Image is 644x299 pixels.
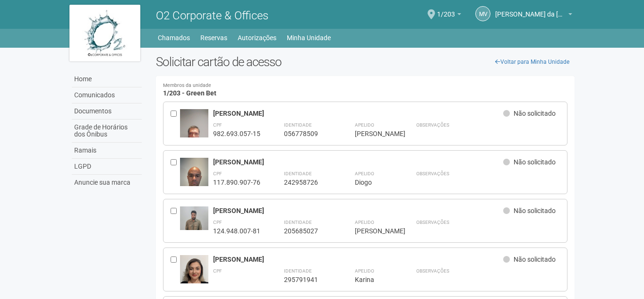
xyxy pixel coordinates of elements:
strong: Apelido [355,171,374,176]
div: 056778509 [284,129,331,138]
img: user.jpg [180,255,208,293]
a: Chamados [158,31,190,44]
strong: Identidade [284,220,312,225]
span: 1/203 [437,1,455,18]
img: user.jpg [180,206,208,230]
strong: Identidade [284,171,312,176]
strong: Apelido [355,122,374,128]
span: Não solicitado [514,110,556,117]
strong: Observações [416,171,449,176]
strong: CPF [213,171,222,176]
div: [PERSON_NAME] [213,158,504,166]
a: 1/203 [437,12,461,19]
a: Home [72,71,142,87]
span: Não solicitado [514,158,556,166]
strong: CPF [213,220,222,225]
a: Autorizações [238,31,276,44]
a: Documentos [72,103,142,120]
span: Marcus Vinicius da Silveira Costa [495,1,566,18]
strong: Identidade [284,268,312,273]
strong: CPF [213,122,222,128]
a: Ramais [72,143,142,159]
img: user.jpg [180,158,208,208]
img: user.jpg [180,109,208,160]
h2: Solicitar cartão de acesso [156,55,575,69]
div: [PERSON_NAME] [355,227,393,235]
a: MV [475,6,490,21]
strong: Observações [416,268,449,273]
div: 242958726 [284,178,331,187]
span: Não solicitado [514,207,556,214]
strong: Apelido [355,268,374,273]
a: Reservas [200,31,227,44]
h4: 1/203 - Green Bet [163,83,568,97]
div: [PERSON_NAME] [355,129,393,138]
div: 124.948.007-81 [213,227,260,235]
div: Karina [355,275,393,284]
a: LGPD [72,159,142,175]
a: Voltar para Minha Unidade [490,55,575,69]
strong: CPF [213,268,222,273]
span: O2 Corporate & Offices [156,9,268,22]
div: 205685027 [284,227,331,235]
div: 982.693.057-15 [213,129,260,138]
div: [PERSON_NAME] [213,206,504,215]
div: 295791941 [284,275,331,284]
div: Diogo [355,178,393,187]
span: Não solicitado [514,256,556,263]
img: logo.jpg [69,5,140,61]
small: Membros da unidade [163,83,568,88]
a: [PERSON_NAME] da [PERSON_NAME] [495,12,572,19]
div: [PERSON_NAME] [213,255,504,264]
strong: Observações [416,220,449,225]
strong: Identidade [284,122,312,128]
a: Anuncie sua marca [72,175,142,190]
div: [PERSON_NAME] [213,109,504,118]
a: Comunicados [72,87,142,103]
a: Minha Unidade [287,31,331,44]
a: Grade de Horários dos Ônibus [72,120,142,143]
strong: Apelido [355,220,374,225]
strong: Observações [416,122,449,128]
div: 117.890.907-76 [213,178,260,187]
